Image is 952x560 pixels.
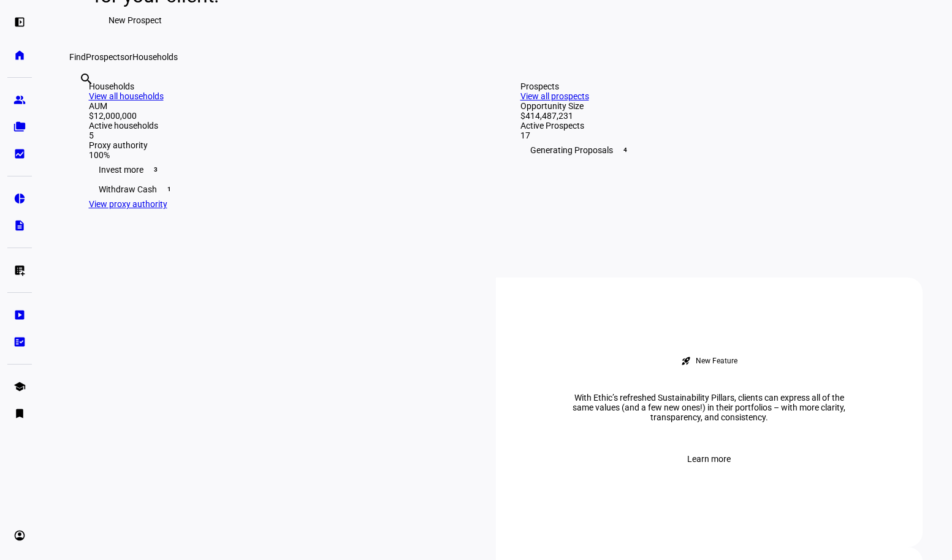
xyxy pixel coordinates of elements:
button: Learn more [672,447,745,471]
span: Households [132,52,178,62]
div: Active households [89,121,471,131]
span: 1 [164,184,174,194]
a: fact_check [7,330,32,354]
div: Households [89,81,471,91]
eth-mat-symbol: folder_copy [13,121,26,133]
eth-mat-symbol: home [13,49,26,61]
a: folder_copy [7,115,32,139]
eth-mat-symbol: list_alt_add [13,264,26,276]
a: home [7,43,32,67]
div: 100% [89,150,471,160]
eth-mat-symbol: bid_landscape [13,148,26,160]
div: Opportunity Size [520,101,903,111]
div: Prospects [520,81,903,91]
mat-icon: search [79,72,94,86]
div: Generating Proposals [520,140,903,160]
div: Find or [69,52,923,62]
div: New Feature [696,356,737,366]
button: New Prospect [94,8,177,32]
eth-mat-symbol: description [13,219,26,232]
span: Prospects [86,52,124,62]
eth-mat-symbol: pie_chart [13,192,26,205]
eth-mat-symbol: slideshow [13,309,26,321]
span: Learn more [687,447,731,471]
mat-icon: rocket_launch [681,356,691,366]
a: bid_landscape [7,142,32,166]
eth-mat-symbol: account_circle [13,529,26,542]
div: Invest more [89,160,471,180]
a: description [7,213,32,238]
div: $414,487,231 [520,111,903,121]
eth-mat-symbol: group [13,94,26,106]
eth-mat-symbol: bookmark [13,407,26,420]
div: $12,000,000 [89,111,471,121]
div: With Ethic’s refreshed Sustainability Pillars, clients can express all of the same values (and a ... [556,393,863,422]
a: slideshow [7,303,32,327]
eth-mat-symbol: fact_check [13,336,26,348]
div: Proxy authority [89,140,471,150]
a: View all prospects [520,91,589,101]
div: Withdraw Cash [89,180,471,199]
div: Active Prospects [520,121,903,131]
span: 3 [151,165,161,175]
span: New Prospect [109,8,162,32]
div: 17 [520,131,903,140]
div: 5 [89,131,471,140]
div: AUM [89,101,471,111]
eth-mat-symbol: school [13,380,26,393]
a: View proxy authority [89,199,167,209]
a: pie_chart [7,186,32,211]
a: group [7,88,32,112]
span: 4 [620,145,630,155]
a: View all households [89,91,164,101]
eth-mat-symbol: left_panel_open [13,16,26,28]
input: Enter name of prospect or household [79,88,82,103]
